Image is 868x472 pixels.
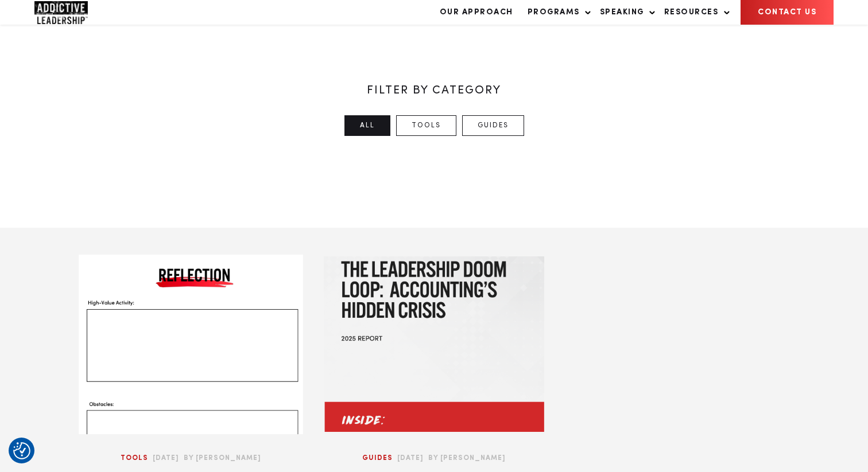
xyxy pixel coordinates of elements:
[34,1,103,24] a: Home
[397,453,424,463] span: [DATE]
[34,1,88,24] img: Company Logo
[434,1,519,24] a: Our Approach
[184,453,261,463] span: By [PERSON_NAME]
[396,115,456,136] a: Tools
[522,1,591,24] a: Programs
[658,1,730,24] a: Resources
[362,453,393,463] span: Guides
[121,453,148,463] span: Tools
[153,453,179,463] span: [DATE]
[13,442,30,459] img: Revisit consent button
[428,453,506,463] span: By [PERSON_NAME]
[594,1,656,24] a: Speaking
[462,115,524,136] a: Guides
[344,115,390,136] a: All
[13,442,30,459] button: Consent Preferences
[81,82,787,99] p: FILTER BY CATEGORY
